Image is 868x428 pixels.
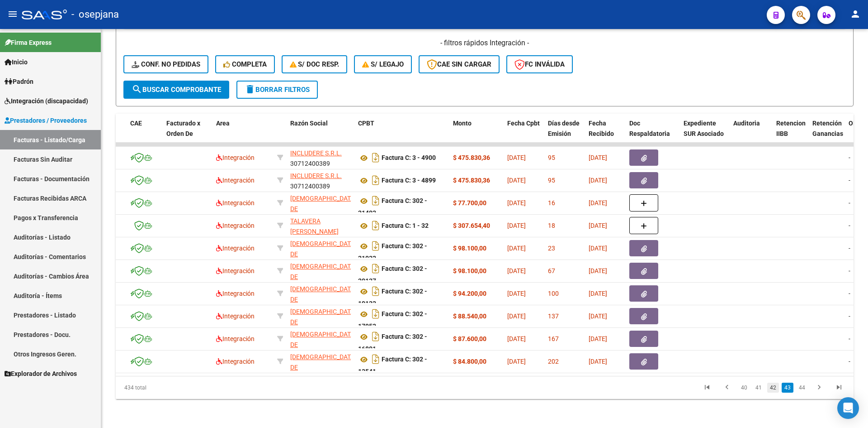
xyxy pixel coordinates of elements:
span: [DEMOGRAPHIC_DATA] DE [GEOGRAPHIC_DATA] [290,285,356,313]
span: - [849,245,850,252]
span: - [849,154,850,161]
span: [DATE] [589,335,607,342]
span: Integración [216,199,255,207]
datatable-header-cell: Expediente SUR Asociado [680,114,730,154]
span: - [849,335,850,342]
a: go to next page [811,383,828,393]
div: 30712400389 [290,148,351,167]
a: 41 [753,383,764,393]
span: [DEMOGRAPHIC_DATA] DE [GEOGRAPHIC_DATA] [290,240,356,268]
strong: Factura C: 302 - 19122 [358,288,427,308]
span: FC Inválida [514,60,565,68]
div: 30542337555 [290,329,351,348]
div: 30542337555 [290,352,351,371]
i: Descargar documento [370,150,382,165]
li: page 40 [737,380,751,395]
span: Prestadores / Proveedores [5,115,87,125]
datatable-header-cell: Area [212,114,274,154]
span: [DATE] [589,267,607,274]
strong: Factura C: 3 - 4900 [382,154,436,162]
span: TALAVERA [PERSON_NAME] [290,217,339,235]
span: [DATE] [589,358,607,365]
li: page 44 [795,380,809,395]
span: Buscar Comprobante [132,86,221,94]
span: Auditoria [733,120,760,127]
span: 137 [548,313,559,320]
span: [DEMOGRAPHIC_DATA] DE [GEOGRAPHIC_DATA] [290,331,356,359]
span: [DATE] [589,154,607,161]
div: 30542337555 [290,261,351,280]
span: Integración [216,245,255,252]
mat-icon: delete [245,84,255,95]
span: Retención Ganancias [812,120,843,137]
datatable-header-cell: CPBT [354,114,449,154]
span: Retencion IIBB [776,120,806,137]
div: 30542337555 [290,193,351,212]
i: Descargar documento [370,284,382,298]
strong: $ 98.100,00 [453,245,486,252]
span: [DATE] [507,222,526,229]
a: go to previous page [718,383,736,393]
i: Descargar documento [370,218,382,233]
strong: Factura C: 302 - 21032 [358,243,427,262]
span: INCLUDERE S.R.L. [290,149,342,157]
span: CAE SIN CARGAR [427,60,491,68]
span: Area [216,120,230,127]
div: 30542337555 [290,284,351,303]
button: Completa [215,55,275,73]
span: - [849,222,850,229]
strong: $ 475.830,36 [453,154,490,161]
span: [DATE] [589,313,607,320]
strong: Factura C: 302 - 17052 [358,311,427,330]
span: Integración [216,335,255,342]
span: Monto [453,120,472,127]
i: Descargar documento [370,173,382,188]
mat-icon: menu [7,9,18,19]
span: S/ legajo [362,60,404,68]
span: 95 [548,177,555,184]
datatable-header-cell: Fecha Recibido [585,114,626,154]
li: page 42 [766,380,780,395]
div: 434 total [116,376,262,399]
i: Descargar documento [370,352,382,366]
span: 95 [548,154,555,161]
span: - [849,358,850,365]
span: [DATE] [507,154,526,161]
div: Open Intercom Messenger [837,397,859,419]
datatable-header-cell: Doc Respaldatoria [626,114,680,154]
strong: $ 94.200,00 [453,290,486,297]
span: [DEMOGRAPHIC_DATA] DE [GEOGRAPHIC_DATA] [290,353,356,381]
span: - osepjana [71,5,119,24]
span: Explorador de Archivos [5,369,77,379]
span: Fecha Cpbt [507,120,540,127]
strong: $ 307.654,40 [453,222,490,229]
span: Razón Social [290,120,328,127]
span: - [849,177,850,184]
button: CAE SIN CARGAR [419,55,500,73]
li: page 41 [751,380,766,395]
span: [DATE] [507,335,526,342]
span: Firma Express [5,38,52,48]
span: Integración [216,154,255,161]
span: 100 [548,290,559,297]
span: INCLUDERE S.R.L. [290,172,342,179]
button: Borrar Filtros [236,81,318,99]
i: Descargar documento [370,239,382,253]
h4: - filtros rápidos Integración - [123,38,846,48]
i: Descargar documento [370,329,382,344]
mat-icon: search [132,84,142,95]
strong: $ 77.700,00 [453,199,486,207]
span: Padrón [5,77,33,87]
span: Fecha Recibido [589,120,614,137]
a: 44 [796,383,808,393]
a: go to first page [698,383,716,393]
span: - [849,313,850,320]
span: 167 [548,335,559,342]
button: Conf. no pedidas [123,55,208,73]
span: Integración [216,267,255,274]
a: 40 [738,383,750,393]
datatable-header-cell: Retencion IIBB [773,114,809,154]
span: OP [849,120,857,127]
span: [DATE] [589,245,607,252]
strong: $ 84.800,00 [453,358,486,365]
